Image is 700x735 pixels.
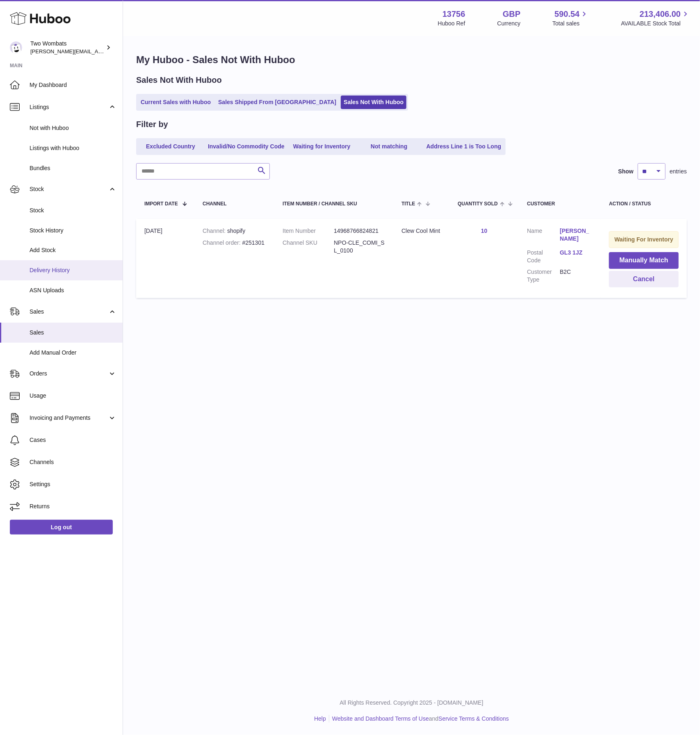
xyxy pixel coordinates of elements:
[283,239,334,255] dt: Channel SKU
[136,75,222,86] h2: Sales Not With Huboo
[30,144,116,152] span: Listings with Huboo
[30,370,108,378] span: Orders
[609,252,679,269] button: Manually Match
[442,9,465,20] strong: 13756
[560,227,593,243] a: [PERSON_NAME]
[670,168,687,175] span: entries
[30,227,116,234] span: Stock History
[30,185,108,193] span: Stock
[552,9,589,27] a: 590.54 Total sales
[640,9,681,20] span: 213,406.00
[30,287,116,294] span: ASN Uploads
[203,227,266,235] div: shopify
[438,715,509,722] a: Service Terms & Conditions
[438,20,465,27] div: Huboo Ref
[30,40,104,55] div: Two Wombats
[30,414,108,422] span: Invoicing and Payments
[203,228,227,234] strong: Channel
[30,392,116,400] span: Usage
[527,249,560,264] dt: Postal Code
[283,201,385,207] div: Item Number / Channel SKU
[527,268,560,284] dt: Customer Type
[136,219,194,298] td: [DATE]
[609,201,679,207] div: Action / Status
[10,520,113,535] a: Log out
[136,53,687,66] h1: My Huboo - Sales Not With Huboo
[497,20,521,27] div: Currency
[30,266,116,274] span: Delivery History
[30,458,116,466] span: Channels
[283,227,334,235] dt: Item Number
[560,268,593,284] dd: B2C
[30,103,108,111] span: Listings
[30,207,116,214] span: Stock
[10,41,22,54] img: alan@twowombats.com
[289,140,355,153] a: Waiting for Inventory
[314,715,326,722] a: Help
[30,246,116,254] span: Add Stock
[144,201,178,207] span: Import date
[30,503,116,510] span: Returns
[203,239,242,246] strong: Channel order
[424,140,504,153] a: Address Line 1 is Too Long
[618,168,634,175] label: Show
[481,228,488,234] a: 10
[30,480,116,488] span: Settings
[30,124,116,132] span: Not with Huboo
[614,236,673,243] strong: Waiting For Inventory
[334,227,385,235] dd: 14968766824821
[329,715,509,723] li: and
[341,96,406,109] a: Sales Not With Huboo
[527,227,560,245] dt: Name
[332,715,429,722] a: Website and Dashboard Terms of Use
[30,329,116,337] span: Sales
[552,20,589,27] span: Total sales
[621,20,690,27] span: AVAILABLE Stock Total
[30,48,164,55] span: [PERSON_NAME][EMAIL_ADDRESS][DOMAIN_NAME]
[621,9,690,27] a: 213,406.00 AVAILABLE Stock Total
[334,239,385,255] dd: NPO-CLE_COMI_SL_0100
[130,699,693,707] p: All Rights Reserved. Copyright 2025 - [DOMAIN_NAME]
[30,164,116,172] span: Bundles
[503,9,520,20] strong: GBP
[609,271,679,288] button: Cancel
[215,96,339,109] a: Sales Shipped From [GEOGRAPHIC_DATA]
[560,249,593,257] a: GL3 1JZ
[205,140,287,153] a: Invalid/No Commodity Code
[458,201,498,207] span: Quantity Sold
[30,308,108,316] span: Sales
[401,201,415,207] span: Title
[30,349,116,357] span: Add Manual Order
[203,239,266,247] div: #251301
[401,227,441,235] div: Clew Cool Mint
[138,140,203,153] a: Excluded Country
[136,119,168,130] h2: Filter by
[527,201,593,207] div: Customer
[203,201,266,207] div: Channel
[554,9,579,20] span: 590.54
[356,140,422,153] a: Not matching
[138,96,214,109] a: Current Sales with Huboo
[30,436,116,444] span: Cases
[30,81,116,89] span: My Dashboard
